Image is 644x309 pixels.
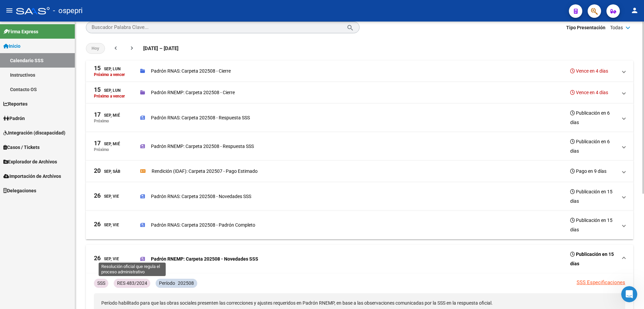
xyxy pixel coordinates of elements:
[94,168,120,175] div: Sep, Sáb
[151,114,250,121] p: Padrón RNAS: Carpeta 202508 - Respuesta SSS
[151,143,254,150] p: Padrón RNEMP: Carpeta 202508 - Respuesta SSS
[94,221,101,227] span: 26
[3,187,36,194] span: Delegaciones
[621,286,637,302] iframe: Intercom live chat
[3,129,65,137] span: Integración (discapacidad)
[94,94,125,99] p: Próximo a vencer
[94,221,119,228] div: Sep, Vie
[86,82,633,104] mat-expansion-panel-header: 15Sep, LunPróximo a vencerPadrón RNEMP: Carpeta 202508 - CierreVence en 4 días
[94,65,120,72] div: Sep, Lun
[566,24,605,31] span: Tipo Presentación
[610,24,623,31] span: Todas
[94,193,119,200] div: Sep, Vie
[151,67,231,75] p: Padrón RNAS: Carpeta 202508 - Cierre
[112,45,119,51] mat-icon: chevron_left
[53,3,83,18] span: - ospepri
[3,158,57,165] span: Explorador de Archivos
[151,193,251,200] p: Padrón RNAS: Carpeta 202508 - Novedades SSS
[570,216,617,234] h3: Publicación en 15 días
[94,140,101,146] span: 17
[151,89,235,96] p: Padrón RNEMP: Carpeta 202508 - Cierre
[570,108,617,127] h3: Publicación en 6 días
[94,112,101,118] span: 17
[3,172,61,180] span: Importación de Archivos
[3,144,40,151] span: Casos / Tickets
[3,100,28,108] span: Reportes
[86,132,633,161] mat-expansion-panel-header: 17Sep, MiéPróximoPadrón RNEMP: Carpeta 202508 - Respuesta SSSPublicación en 6 días
[570,249,617,268] h3: Publicación en 15 días
[86,104,633,132] mat-expansion-panel-header: 17Sep, MiéPróximoPadrón RNAS: Carpeta 202508 - Respuesta SSSPublicación en 6 días
[570,66,608,76] h3: Vence en 4 días
[3,28,38,35] span: Firma Express
[570,166,606,176] h3: Pago en 9 días
[570,88,608,97] h3: Vence en 4 días
[143,45,178,52] span: [DATE] – [DATE]
[86,211,633,239] mat-expansion-panel-header: 26Sep, ViePadrón RNAS: Carpeta 202508 - Padrón CompletoPublicación en 15 días
[97,279,105,287] p: SSS
[94,72,125,77] p: Próximo a vencer
[178,279,194,287] p: 202508
[94,65,101,71] span: 15
[346,23,354,31] mat-icon: search
[94,255,101,261] span: 26
[86,182,633,211] mat-expansion-panel-header: 26Sep, ViePadrón RNAS: Carpeta 202508 - Novedades SSSPublicación en 15 días
[94,87,101,93] span: 15
[3,42,20,50] span: Inicio
[570,187,617,206] h3: Publicación en 15 días
[94,87,120,94] div: Sep, Lun
[631,6,639,14] mat-icon: person
[152,167,258,175] p: Rendición (IDAF): Carpeta 202507 - Pago Estimado
[86,43,105,54] button: Hoy
[128,45,135,51] mat-icon: chevron_right
[86,245,633,273] mat-expansion-panel-header: 26Sep, ViePadrón RNEMP: Carpeta 202508 - Novedades SSSPublicación en 15 días
[570,137,617,156] h3: Publicación en 6 días
[94,193,101,199] span: 26
[151,255,258,263] p: Padrón RNEMP: Carpeta 202508 - Novedades SSS
[86,161,633,182] mat-expansion-panel-header: 20Sep, SábRendición (IDAF): Carpeta 202507 - Pago EstimadoPago en 9 días
[94,255,119,262] div: Sep, Vie
[94,112,120,119] div: Sep, Mié
[5,6,13,14] mat-icon: menu
[117,279,147,287] p: RES 483/2024
[3,115,25,122] span: Padrón
[86,61,633,82] mat-expansion-panel-header: 15Sep, LunPróximo a vencerPadrón RNAS: Carpeta 202508 - CierreVence en 4 días
[159,279,175,287] p: Período
[94,140,120,147] div: Sep, Mié
[94,147,109,152] p: Próximo
[151,221,255,229] p: Padrón RNAS: Carpeta 202508 - Padrón Completo
[94,168,101,174] span: 20
[577,279,625,285] a: SSS Especificaciones
[94,119,109,123] p: Próximo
